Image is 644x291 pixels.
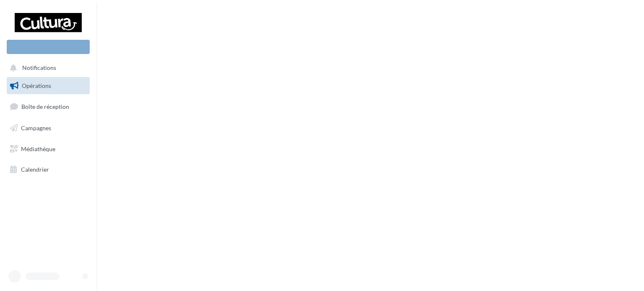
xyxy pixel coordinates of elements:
a: Calendrier [5,161,91,178]
a: Boîte de réception [5,98,91,116]
span: Campagnes [21,124,51,131]
div: Nouvelle campagne [7,40,90,54]
span: Boîte de réception [21,103,69,110]
span: Notifications [22,64,56,72]
a: Opérations [5,77,91,95]
span: Médiathèque [21,145,55,152]
span: Opérations [22,82,51,89]
a: Médiathèque [5,140,91,158]
span: Calendrier [21,166,49,173]
a: Campagnes [5,119,91,137]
